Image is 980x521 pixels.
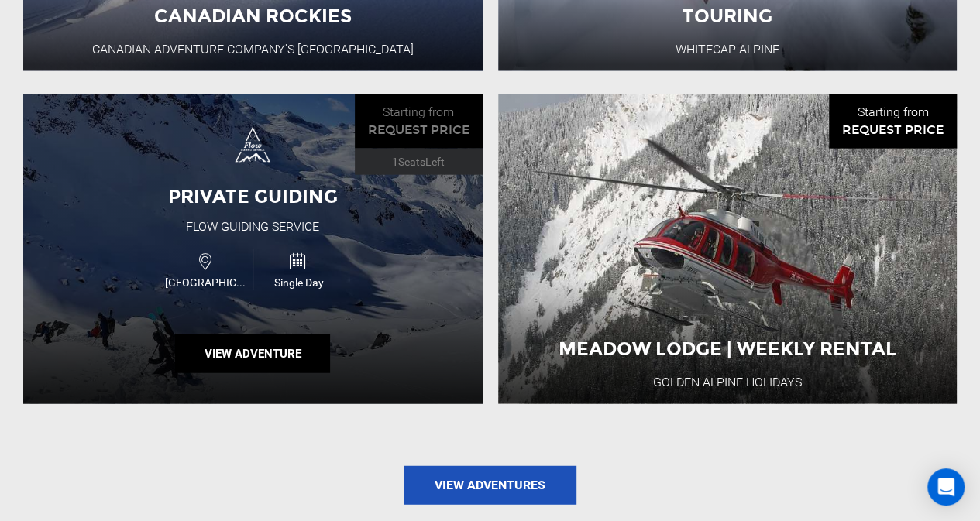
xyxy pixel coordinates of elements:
[175,334,330,373] button: View Adventure
[186,218,319,236] div: Flow Guiding Service
[161,275,253,290] span: [GEOGRAPHIC_DATA]
[404,466,576,505] a: View Adventures
[168,185,338,207] span: Private Guiding
[927,468,965,506] div: Open Intercom Messenger
[257,275,340,290] span: Single Day
[214,114,291,176] img: images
